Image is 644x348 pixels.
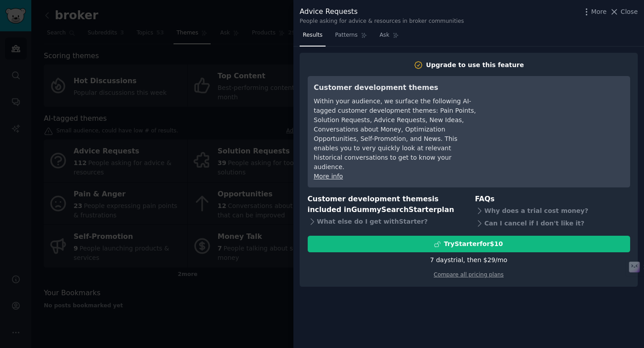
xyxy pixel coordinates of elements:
div: People asking for advice & resources in broker communities [300,17,464,25]
button: Close [610,7,638,17]
a: Compare all pricing plans [434,272,504,278]
button: TryStarterfor$10 [308,236,630,252]
a: Results [300,28,326,47]
div: 7 days trial, then $ 29 /mo [430,255,508,265]
div: Try Starter for $10 [444,239,503,249]
a: Patterns [332,28,370,47]
span: GummySearch Starter [351,205,436,214]
div: Why does a trial cost money? [475,204,630,217]
h3: Customer development themes [314,82,477,93]
a: Ask [377,28,402,47]
a: More info [314,173,343,180]
span: More [591,7,607,17]
h3: FAQs [475,194,630,205]
span: Results [303,31,322,39]
div: What else do I get with Starter ? [308,216,463,228]
span: Patterns [335,31,357,39]
div: Within your audience, we surface the following AI-tagged customer development themes: Pain Points... [314,97,477,172]
div: Advice Requests [300,6,464,17]
iframe: YouTube video player [490,82,624,149]
span: Ask [380,31,390,39]
button: More [582,7,607,17]
div: Upgrade to use this feature [426,60,524,70]
h3: Customer development themes is included in plan [308,194,463,216]
span: Close [621,7,638,17]
div: Can I cancel if I don't like it? [475,217,630,229]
